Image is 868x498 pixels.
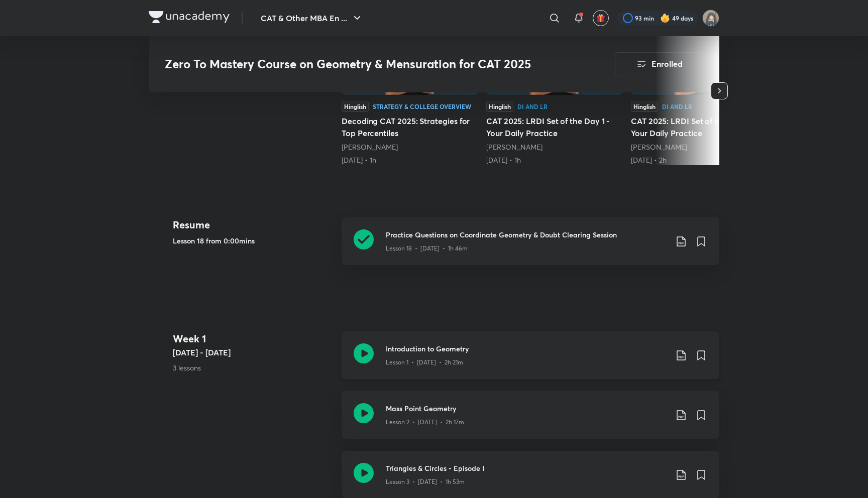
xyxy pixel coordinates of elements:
div: Hinglish [486,101,513,112]
a: Introduction to GeometryLesson 1 • [DATE] • 2h 21m [342,331,719,391]
p: Lesson 2 • [DATE] • 2h 17m [386,418,464,427]
a: [PERSON_NAME] [631,142,687,152]
p: 3 lessons [173,362,334,373]
h3: Practice Questions on Coordinate Geometry & Doubt Clearing Session [386,229,667,240]
img: avatar [596,14,605,23]
div: 9th May • 2h [631,155,768,165]
h4: Resume [173,217,334,232]
a: Mass Point GeometryLesson 2 • [DATE] • 2h 17m [342,391,719,451]
a: Practice Questions on Coordinate Geometry & Doubt Clearing SessionLesson 18 • [DATE] • 1h 46m [342,217,719,277]
a: Company Logo [149,11,230,26]
div: Hinglish [342,101,369,112]
div: Ravi Kumar [631,142,768,152]
p: Lesson 18 • [DATE] • 1h 46m [386,244,468,253]
button: CAT & Other MBA En ... [255,8,369,28]
div: Strategy & College Overview [373,103,471,109]
h3: Mass Point Geometry [386,403,667,414]
h3: Zero To Mastery Course on Geometry & Mensuration for CAT 2025 [165,57,558,72]
div: Hinglish [631,101,658,112]
a: [PERSON_NAME] [486,142,542,152]
img: Company Logo [149,11,230,23]
a: [PERSON_NAME] [342,142,398,152]
h3: Triangles & Circles - Episode I [386,463,667,473]
img: streak [660,13,670,23]
button: Enrolled [615,52,703,76]
h5: CAT 2025: LRDI Set of the Day 2 - Your Daily Practice [631,115,768,139]
div: Ravi Kumar [342,142,478,152]
div: 6th May • 1h [486,155,623,165]
div: DI and LR [517,103,548,109]
h5: CAT 2025: LRDI Set of the Day 1 - Your Daily Practice [486,115,623,139]
h5: Lesson 18 from 0:00mins [173,235,334,246]
h5: Decoding CAT 2025: Strategies for Top Percentiles [342,115,478,139]
h3: Introduction to Geometry [386,343,667,354]
p: Lesson 1 • [DATE] • 2h 21m [386,358,463,367]
div: Ravi Kumar [486,142,623,152]
h5: [DATE] - [DATE] [173,346,334,358]
div: 19th Apr • 1h [342,155,478,165]
img: Jarul Jangid [702,10,719,27]
h4: Week 1 [173,331,334,346]
button: avatar [593,10,609,26]
p: Lesson 3 • [DATE] • 1h 53m [386,477,465,486]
